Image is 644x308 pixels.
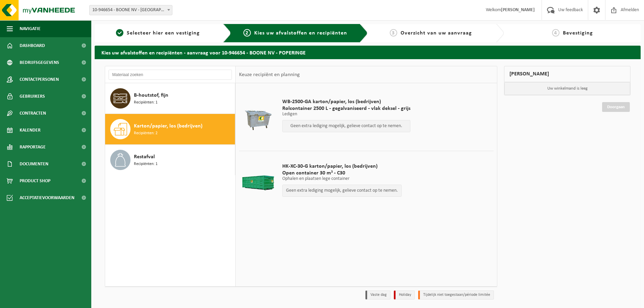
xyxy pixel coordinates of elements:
[109,70,232,80] input: Materiaal zoeken
[282,170,402,176] span: Open container 30 m³ - C30
[282,112,410,117] p: Ledigen
[20,71,59,88] span: Contactpersonen
[105,145,235,175] button: Restafval Recipiënten: 1
[20,156,48,172] span: Documenten
[20,189,74,206] span: Acceptatievoorwaarden
[116,29,123,37] span: 1
[282,176,402,181] p: Ophalen en plaatsen lege container
[20,105,46,122] span: Contracten
[504,82,630,95] p: Uw winkelmand is leeg
[286,124,407,128] p: Geen extra lediging mogelijk, gelieve contact op te nemen.
[401,30,472,36] span: Overzicht van uw aanvraag
[282,105,410,112] span: Rolcontainer 2500 L - gegalvaniseerd - vlak deksel - grijs
[20,20,41,37] span: Navigatie
[98,29,218,37] a: 1Selecteer hier een vestiging
[602,102,630,112] a: Doorgaan
[20,88,45,105] span: Gebruikers
[365,290,390,300] li: Vaste dag
[20,139,46,156] span: Rapportage
[563,30,593,36] span: Bevestiging
[286,188,398,193] p: Geen extra lediging mogelijk, gelieve contact op te nemen.
[134,130,158,137] span: Recipiënten: 2
[20,54,59,71] span: Bedrijfsgegevens
[282,163,402,170] span: HK-XC-30-G karton/papier, los (bedrijven)
[254,30,347,36] span: Kies uw afvalstoffen en recipiënten
[20,37,45,54] span: Dashboard
[552,29,559,37] span: 4
[89,5,172,15] span: 10-946654 - BOONE NV - POPERINGE
[134,99,158,106] span: Recipiënten: 1
[134,161,158,167] span: Recipiënten: 1
[90,5,172,15] span: 10-946654 - BOONE NV - POPERINGE
[105,114,235,145] button: Karton/papier, los (bedrijven) Recipiënten: 2
[20,172,50,189] span: Product Shop
[418,290,494,300] li: Tijdelijk niet toegestaan/période limitée
[501,7,535,13] strong: [PERSON_NAME]
[134,122,202,130] span: Karton/papier, los (bedrijven)
[236,66,303,83] div: Keuze recipiënt en planning
[105,83,235,114] button: B-houtstof, fijn Recipiënten: 1
[243,29,251,37] span: 2
[20,122,41,139] span: Kalender
[134,153,155,161] span: Restafval
[394,290,415,300] li: Holiday
[504,66,630,82] div: [PERSON_NAME]
[282,98,410,105] span: WB-2500-GA karton/papier, los (bedrijven)
[95,46,641,59] h2: Kies uw afvalstoffen en recipiënten - aanvraag voor 10-946654 - BOONE NV - POPERINGE
[390,29,397,37] span: 3
[127,30,200,36] span: Selecteer hier een vestiging
[134,91,168,99] span: B-houtstof, fijn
